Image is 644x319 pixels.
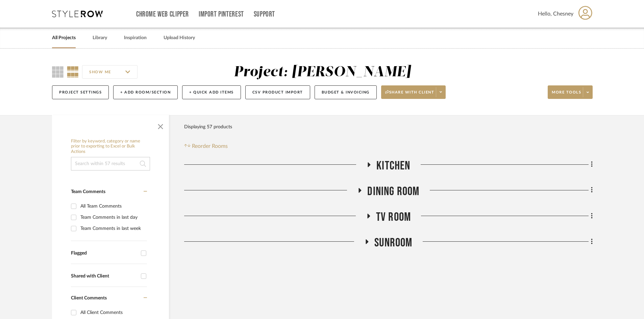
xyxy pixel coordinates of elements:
[80,307,145,318] div: All Client Comments
[234,65,411,79] div: Project: [PERSON_NAME]
[80,223,145,234] div: Team Comments in last week
[71,250,138,256] div: Flagged
[93,33,107,43] a: Library
[385,90,435,100] span: Share with client
[376,159,410,173] span: Kitchen
[374,236,412,250] span: SUNROOM
[552,90,581,100] span: More tools
[184,120,232,134] div: Displaying 57 products
[538,10,573,18] span: Hello, Chesney
[154,118,167,132] button: Close
[80,201,145,212] div: All Team Comments
[52,33,76,43] a: All Projects
[192,142,228,150] span: Reorder Rooms
[71,157,150,170] input: Search within 57 results
[548,85,593,99] button: More tools
[124,33,147,43] a: Inspiration
[113,85,178,99] button: + Add Room/Section
[182,85,241,99] button: + Quick Add Items
[52,85,109,99] button: Project Settings
[376,210,411,224] span: TV ROOM
[367,184,419,199] span: Dining Room
[136,11,189,17] a: Chrome Web Clipper
[71,273,138,279] div: Shared with Client
[71,139,150,155] h6: Filter by keyword, category or name prior to exporting to Excel or Bulk Actions
[381,85,446,99] button: Share with client
[80,212,145,223] div: Team Comments in last day
[71,296,107,300] span: Client Comments
[245,85,310,99] button: CSV Product Import
[254,11,275,17] a: Support
[164,33,195,43] a: Upload History
[71,189,105,194] span: Team Comments
[184,142,228,150] button: Reorder Rooms
[199,11,244,17] a: Import Pinterest
[315,85,377,99] button: Budget & Invoicing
